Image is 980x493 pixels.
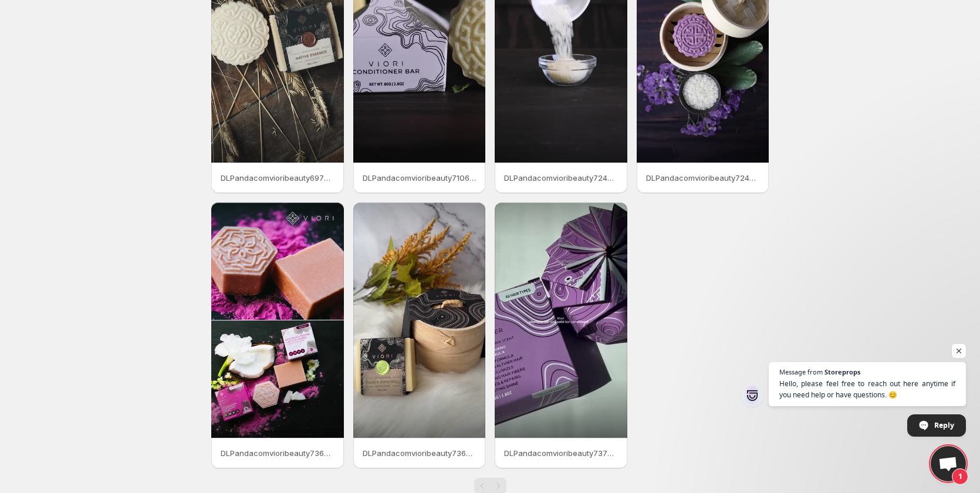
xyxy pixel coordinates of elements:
[646,172,760,184] p: DLPandacomvioribeauty7249391150535052586
[952,468,968,485] span: 1
[779,369,823,375] span: Message from
[363,172,477,184] p: DLPandacomvioribeauty7106933450136931627
[363,447,477,459] p: DLPandacomvioribeauty7368894427387022635
[221,447,334,459] p: DLPandacomvioribeauty7362199730388045098
[221,172,334,184] p: DLPandacomvioribeauty6979015587016002822
[824,369,860,375] span: Storeprops
[504,172,618,184] p: DLPandacomvioribeauty7242109584435924266
[931,446,966,481] a: Open chat
[779,378,955,400] span: Hello, please feel free to reach out here anytime if you need help or have questions. 😊
[504,447,618,459] p: DLPandacomvioribeauty7377401953338330414
[934,415,954,435] span: Reply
